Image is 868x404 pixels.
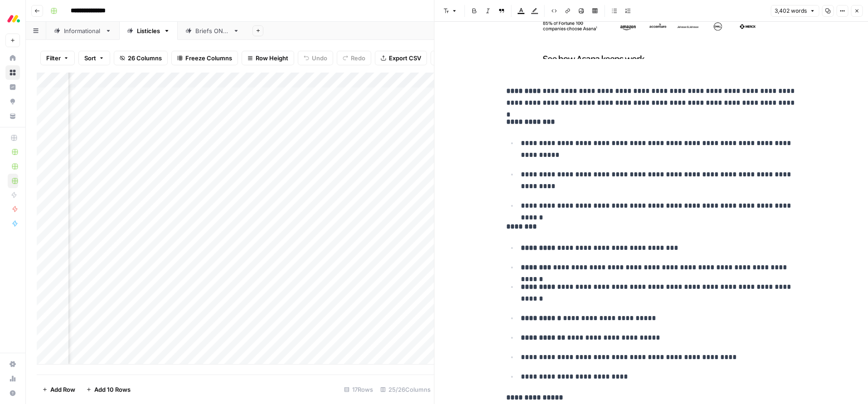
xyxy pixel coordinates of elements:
[5,109,20,123] a: Your Data
[375,51,427,65] button: Export CSV
[298,51,333,65] button: Undo
[337,51,371,65] button: Redo
[128,54,162,63] span: 26 Columns
[340,382,377,397] div: 17 Rows
[771,5,819,17] button: 3,402 words
[119,22,178,40] a: Listicles
[775,7,807,15] span: 3,402 words
[114,51,168,65] button: 26 Columns
[389,54,421,63] span: Export CSV
[377,382,434,397] div: 25/26 Columns
[94,385,131,394] span: Add 10 Rows
[5,80,20,94] a: Insights
[5,94,20,109] a: Opportunities
[5,10,22,27] img: Monday.com Logo
[46,54,61,63] span: Filter
[46,22,119,40] a: Informational
[5,386,20,400] button: Help + Support
[5,7,20,30] button: Workspace: Monday.com
[242,51,294,65] button: Row Height
[178,22,247,40] a: Briefs ONLY
[64,26,102,35] div: Informational
[137,26,160,35] div: Listicles
[81,382,136,397] button: Add 10 Rows
[5,371,20,386] a: Usage
[5,51,20,65] a: Home
[185,54,232,63] span: Freeze Columns
[171,51,238,65] button: Freeze Columns
[37,382,81,397] button: Add Row
[195,26,229,35] div: Briefs ONLY
[312,54,327,63] span: Undo
[50,385,75,394] span: Add Row
[351,54,365,63] span: Redo
[84,54,96,63] span: Sort
[5,357,20,371] a: Settings
[256,54,288,63] span: Row Height
[5,65,20,80] a: Browse
[40,51,75,65] button: Filter
[78,51,110,65] button: Sort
